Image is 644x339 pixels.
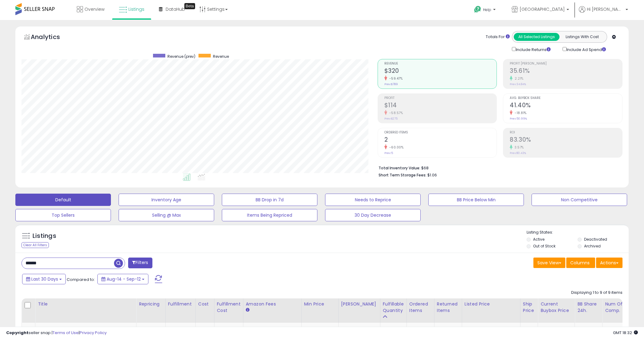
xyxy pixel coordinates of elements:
span: Help [483,7,491,12]
div: Tooltip anchor [184,3,195,9]
small: -60.00% [387,145,404,150]
small: 2.21% [512,76,524,81]
li: $68 [379,164,618,171]
span: [GEOGRAPHIC_DATA] [520,6,565,12]
small: Prev: 80.43% [510,151,526,155]
button: Default [15,194,111,206]
a: Help [469,1,502,20]
div: Title [38,301,134,307]
span: Aug-14 - Sep-12 [107,276,141,282]
div: Ship Price [523,301,535,314]
button: Filters [128,258,152,268]
div: Displaying 1 to 9 of 9 items [571,290,622,296]
span: Compared to: [67,277,95,282]
button: Last 30 Days [22,274,66,284]
span: Profit [384,97,497,100]
span: ROI [510,131,622,134]
div: Repricing [139,301,163,307]
strong: Copyright [6,330,29,336]
label: Out of Stock [533,243,556,249]
button: BB Price Below Min [428,194,524,206]
span: DataHub [166,6,185,12]
h2: $114 [384,102,497,110]
div: Min Price [304,301,336,307]
div: Current Buybox Price [540,301,572,314]
div: Clear All Filters [22,242,49,248]
div: Ordered Items [409,301,432,314]
small: Prev: 50.99% [510,117,527,120]
span: Ordered Items [384,131,497,134]
button: Actions [596,258,622,268]
span: Columns [570,260,590,266]
small: Prev: 5 [384,151,393,155]
button: BB Drop in 7d [222,194,317,206]
div: Fulfillment [168,301,193,307]
span: Hi [PERSON_NAME] [587,6,624,12]
small: Prev: 34.84% [510,82,526,86]
span: Revenue (prev) [167,54,195,59]
h2: $320 [384,67,497,76]
small: 3.57% [512,145,524,150]
label: Archived [584,243,601,249]
span: Overview [84,6,104,12]
label: Active [533,237,544,242]
span: Revenue [213,54,229,59]
div: Include Returns [507,46,558,53]
div: Cost [198,301,212,307]
button: Aug-14 - Sep-12 [97,274,148,284]
button: Selling @ Max [119,209,214,221]
button: All Selected Listings [514,33,560,41]
span: Last 30 Days [31,276,58,282]
button: Non Competitive [532,194,627,206]
a: Hi [PERSON_NAME] [579,6,628,20]
button: Listings With Cost [559,33,605,41]
div: seller snap | | [6,330,107,336]
div: Include Ad Spend [558,46,616,53]
span: 2025-10-13 18:32 GMT [613,330,638,336]
div: Totals For [486,34,510,40]
a: Terms of Use [53,330,79,336]
div: Amazon Fees [246,301,299,307]
small: Prev: $789 [384,82,398,86]
button: Top Sellers [15,209,111,221]
h2: 83.30% [510,136,622,144]
label: Deactivated [584,237,607,242]
h2: 35.61% [510,67,622,76]
button: 30 Day Decrease [325,209,421,221]
button: Columns [566,258,595,268]
button: Save View [533,258,565,268]
p: Listing States: [527,230,629,235]
h5: Analytics [31,33,72,43]
h2: 41.40% [510,102,622,110]
i: Get Help [474,6,481,13]
div: BB Share 24h. [577,301,600,314]
span: Listings [128,6,144,12]
h5: Listings [33,232,56,240]
span: Avg. Buybox Share [510,97,622,100]
button: Items Being Repriced [222,209,317,221]
div: Fulfillment Cost [217,301,241,314]
small: -58.57% [387,111,403,115]
div: Fulfillable Quantity [383,301,404,314]
small: -18.81% [512,111,527,115]
a: Privacy Policy [80,330,107,336]
div: Listed Price [465,301,518,307]
button: Inventory Age [119,194,214,206]
div: Returned Items [437,301,459,314]
div: Num of Comp. [605,301,627,314]
button: Needs to Reprice [325,194,421,206]
span: $1.06 [427,172,437,178]
b: Total Inventory Value: [379,165,420,171]
span: Revenue [384,62,497,65]
h2: 2 [384,136,497,144]
div: [PERSON_NAME] [341,301,378,307]
small: Amazon Fees. [246,307,249,313]
small: Prev: $275 [384,117,398,120]
span: Profit [PERSON_NAME] [510,62,622,65]
b: Short Term Storage Fees: [379,172,426,178]
small: -59.47% [387,76,403,81]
